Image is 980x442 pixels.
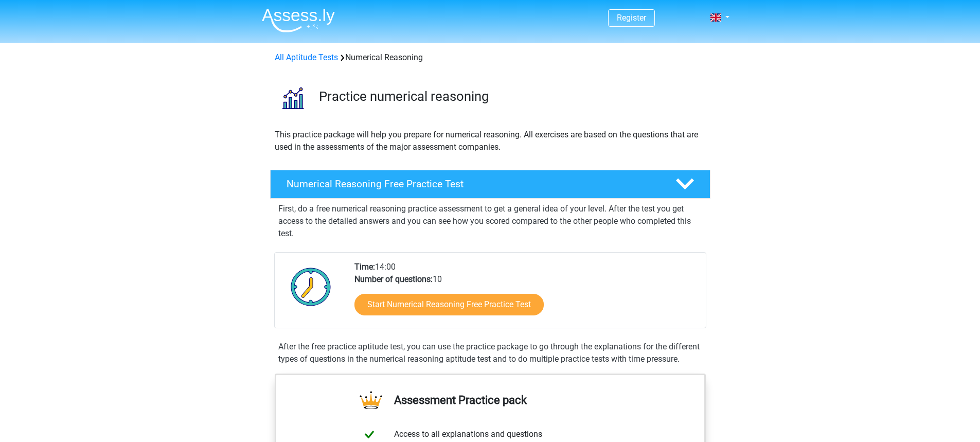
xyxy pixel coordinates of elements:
b: Time: [354,262,375,272]
img: Clock [285,261,337,312]
p: This practice package will help you prepare for numerical reasoning. All exercises are based on t... [275,129,706,153]
a: Start Numerical Reasoning Free Practice Test [354,294,544,315]
b: Number of questions: [354,274,433,284]
h3: Practice numerical reasoning [319,89,702,104]
h4: Numerical Reasoning Free Practice Test [287,178,659,190]
a: Register [617,13,646,23]
a: Numerical Reasoning Free Practice Test [266,170,715,199]
img: Assessly [262,8,335,32]
div: After the free practice aptitude test, you can use the practice package to go through the explana... [274,341,706,365]
div: 14:00 10 [347,261,705,328]
img: numerical reasoning [271,76,314,120]
a: All Aptitude Tests [275,52,338,62]
p: First, do a free numerical reasoning practice assessment to get a general idea of your level. Aft... [278,203,702,240]
div: Numerical Reasoning [271,51,710,64]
